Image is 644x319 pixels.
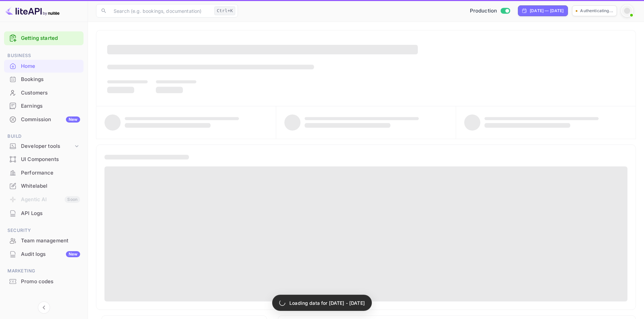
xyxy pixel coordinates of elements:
[21,278,80,286] div: Promo codes
[4,133,84,140] span: Build
[21,210,80,217] div: API Logs
[4,275,84,288] div: Promo codes
[4,180,84,193] div: Whitelabel
[66,116,80,123] div: New
[21,169,80,177] div: Performance
[4,227,84,234] span: Security
[4,166,84,179] a: Performance
[4,267,84,275] span: Marketing
[4,153,84,166] div: UI Components
[4,86,84,99] a: Customers
[4,207,84,220] div: API Logs
[21,250,80,258] div: Audit logs
[4,60,84,72] a: Home
[4,248,84,260] a: Audit logsNew
[530,8,564,14] div: [DATE] — [DATE]
[214,6,235,15] div: Ctrl+K
[21,102,80,110] div: Earnings
[4,275,84,288] a: Promo codes
[4,234,84,247] div: Team management
[110,4,212,18] input: Search (e.g. bookings, documentation)
[4,207,84,219] a: API Logs
[21,76,80,83] div: Bookings
[21,89,80,97] div: Customers
[4,86,84,100] div: Customers
[4,73,84,85] a: Bookings
[467,7,513,15] div: Switch to Sandbox mode
[4,52,84,59] span: Business
[21,156,80,163] div: UI Components
[21,237,80,245] div: Team management
[21,34,80,42] a: Getting started
[289,299,365,307] p: Loading data for [DATE] - [DATE]
[4,166,84,180] div: Performance
[4,180,84,192] a: Whitelabel
[4,73,84,86] div: Bookings
[5,5,59,16] img: LiteAPI logo
[4,100,84,112] a: Earnings
[4,113,84,126] a: CommissionNew
[21,116,80,124] div: Commission
[4,153,84,165] a: UI Components
[66,251,80,257] div: New
[4,234,84,247] a: Team management
[4,60,84,73] div: Home
[580,8,613,14] p: Authenticating...
[38,301,50,314] button: Collapse navigation
[4,31,84,45] div: Getting started
[4,140,84,152] div: Developer tools
[21,62,80,70] div: Home
[4,100,84,113] div: Earnings
[21,142,73,150] div: Developer tools
[470,7,497,15] span: Production
[4,113,84,126] div: CommissionNew
[21,182,80,190] div: Whitelabel
[4,248,84,261] div: Audit logsNew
